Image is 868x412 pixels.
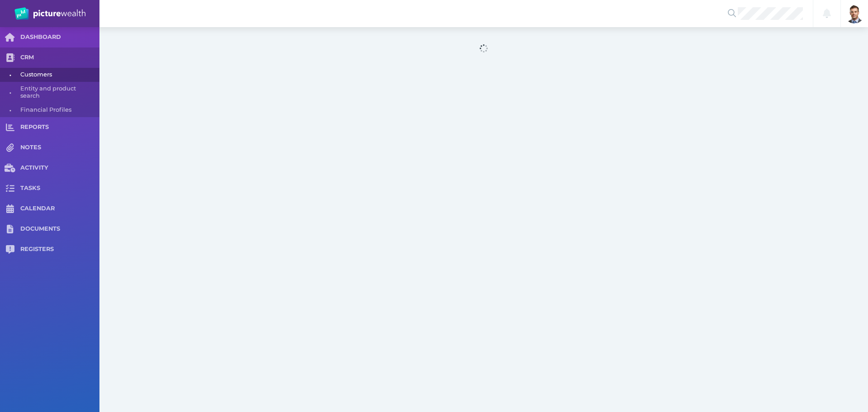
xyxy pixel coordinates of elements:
[20,246,99,253] span: REGISTERS
[20,144,99,152] span: NOTES
[20,68,96,82] span: Customers
[20,103,96,117] span: Financial Profiles
[20,82,96,103] span: Entity and product search
[20,164,99,172] span: ACTIVITY
[20,33,99,41] span: DASHBOARD
[844,4,864,24] img: Brad Bond
[20,205,99,213] span: CALENDAR
[14,7,85,20] img: PW
[20,225,99,233] span: DOCUMENTS
[20,123,99,131] span: REPORTS
[20,54,99,62] span: CRM
[20,185,99,192] span: TASKS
